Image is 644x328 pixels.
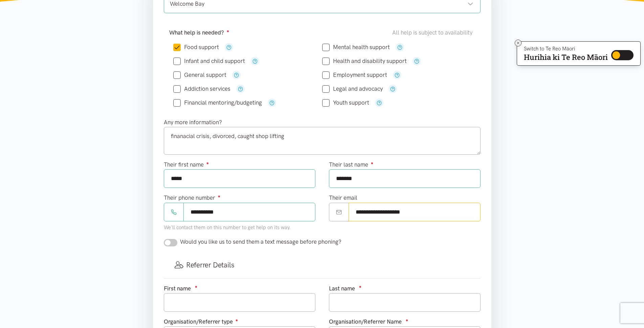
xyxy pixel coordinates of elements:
[371,160,374,166] sup: ●
[524,54,608,60] p: Hurihia ki Te Reo Māori
[173,100,262,106] label: Financial mentoring/budgeting
[164,160,209,169] label: Their first name
[392,28,475,37] div: All help is subject to availability
[322,86,383,92] label: Legal and advocacy
[164,118,222,127] label: Any more information?
[195,284,198,289] sup: ●
[329,284,355,293] label: Last name
[164,224,291,231] small: We'll contact them on this number to get help on its way.
[173,44,219,50] label: Food support
[524,47,608,51] p: Switch to Te Reo Māori
[227,28,229,34] sup: ●
[322,58,407,64] label: Health and disability support
[180,238,341,245] span: Would you like us to send them a text message before phoning?
[164,193,221,202] label: Their phone number
[322,100,369,106] label: Youth support
[183,203,315,221] input: Phone number
[329,160,374,169] label: Their last name
[322,72,387,78] label: Employment support
[164,317,315,326] div: Organisation/Referrer type
[349,203,481,221] input: Email
[173,58,245,64] label: Infant and child support
[406,318,408,323] sup: ●
[218,194,221,199] sup: ●
[206,160,209,166] sup: ●
[322,44,390,50] label: Mental health support
[164,284,191,293] label: First name
[236,318,238,323] sup: ●
[329,193,357,202] label: Their email
[329,317,402,326] label: Organisation/Referrer Name
[175,260,470,270] h3: Referrer Details
[173,72,226,78] label: General support
[173,86,230,92] label: Addiction services
[169,28,229,37] label: What help is needed?
[359,284,362,289] sup: ●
